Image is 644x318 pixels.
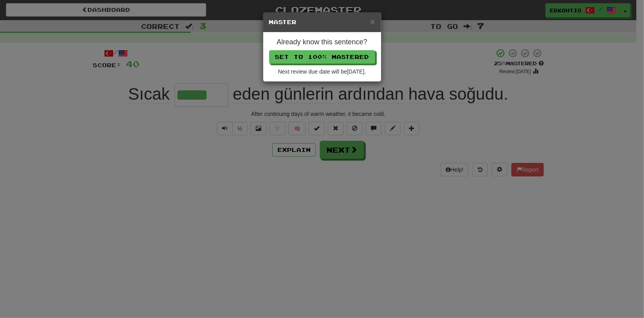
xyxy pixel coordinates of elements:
[269,50,375,64] button: Set to 100% Mastered
[370,17,375,26] span: ×
[370,17,375,26] button: Close
[269,18,375,26] h5: Master
[269,68,375,76] div: Next review due date will be [DATE] .
[269,38,375,46] h4: Already know this sentence?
